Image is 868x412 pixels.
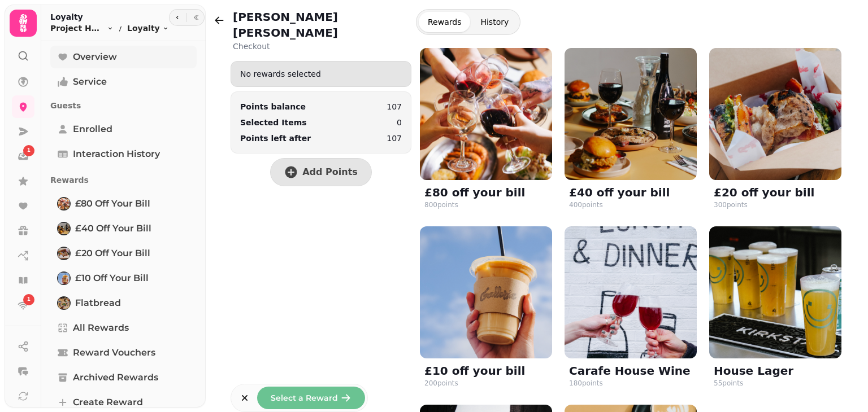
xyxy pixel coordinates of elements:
[569,185,670,200] p: £40 off your bill
[50,46,197,68] a: Overview
[302,168,358,177] span: Add Points
[50,366,197,389] a: Archived Rewards
[569,379,603,388] div: 180 points
[50,267,197,290] a: £10 off your bill £10 off your bill
[50,118,197,141] a: Enrolled
[714,363,793,379] p: House Lager
[709,48,841,180] img: £20 off your bill
[50,217,197,240] a: £40 off your bill £40 off your bill
[50,71,197,93] a: Service
[569,363,691,379] p: Carafe House Wine
[58,297,70,309] img: Flatbread
[75,296,121,310] span: Flatbread
[424,200,458,209] div: 800 points
[397,117,402,128] p: 0
[58,273,70,284] img: £10 off your bill
[420,226,552,358] img: £10 off your bill
[75,222,151,235] span: £40 off your bill
[127,23,169,34] button: Loyalty
[565,226,697,358] img: Carafe House Wine
[73,75,107,89] span: Service
[75,247,150,260] span: £20 off your bill
[714,379,743,388] div: 55 points
[12,145,34,168] a: 1
[12,294,34,317] a: 1
[714,185,814,200] p: £20 off your bill
[569,200,603,209] div: 400 points
[50,317,197,339] a: All Rewards
[50,192,197,215] a: £80 off your bill £80 off your bill
[714,200,748,209] div: 300 points
[419,12,470,32] button: Rewards
[424,363,525,379] p: £10 off your bill
[240,117,307,128] p: Selected Items
[50,11,169,23] h2: Loyalty
[709,226,841,358] img: House Lager
[73,321,129,335] span: All Rewards
[73,50,117,64] span: Overview
[58,248,70,259] img: £20 off your bill
[50,23,169,34] nav: breadcrumb
[58,198,70,209] img: £80 off your bill
[50,23,105,34] span: Project House
[73,346,155,360] span: Reward Vouchers
[420,48,552,180] img: £80 off your bill
[424,379,458,388] div: 200 points
[565,48,697,180] img: £40 off your bill
[50,95,197,116] p: Guests
[50,341,197,364] a: Reward Vouchers
[50,242,197,265] a: £20 off your bill £20 off your bill
[75,271,149,285] span: £10 off your bill
[270,158,372,186] button: Add Points
[231,64,411,84] div: No rewards selected
[233,41,411,52] p: Checkout
[50,292,197,314] a: FlatbreadFlatbread
[471,12,518,32] button: History
[50,23,114,34] button: Project House
[75,197,150,211] span: £80 off your bill
[73,371,158,384] span: Archived Rewards
[50,170,197,190] p: Rewards
[50,143,197,165] a: Interaction History
[240,133,311,144] p: Points left after
[27,147,31,155] span: 1
[240,101,306,112] div: Points balance
[387,133,402,144] p: 107
[271,394,338,402] span: Select a Reward
[73,147,160,161] span: Interaction History
[233,9,411,41] h2: [PERSON_NAME] [PERSON_NAME]
[387,101,402,112] p: 107
[58,223,70,234] img: £40 off your bill
[424,185,525,200] p: £80 off your bill
[27,296,31,304] span: 1
[73,122,112,136] span: Enrolled
[73,396,143,409] span: Create reward
[257,387,365,409] button: Select a Reward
